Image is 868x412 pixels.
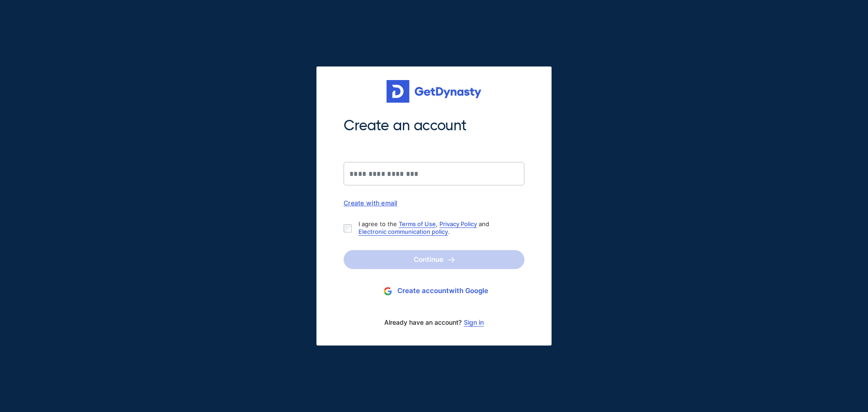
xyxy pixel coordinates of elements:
[344,199,524,207] div: Create with email
[464,319,484,326] a: Sign in
[344,116,524,135] span: Create an account
[359,228,448,235] a: Electronic communication policy
[387,80,481,103] img: Get started for free with Dynasty Trust Company
[439,220,477,227] a: Privacy Policy
[344,313,524,332] div: Already have an account?
[344,283,524,299] button: Create accountwith Google
[359,220,517,236] p: I agree to the , and .
[399,220,436,227] a: Terms of Use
